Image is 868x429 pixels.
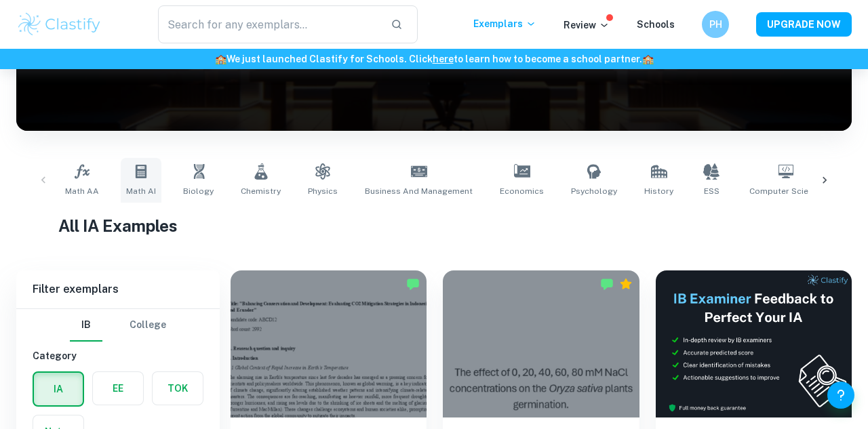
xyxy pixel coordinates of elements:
[130,309,166,342] button: College
[126,185,156,197] span: Math AI
[433,54,454,64] a: here
[33,348,203,363] h6: Category
[571,185,617,197] span: Psychology
[644,185,673,197] span: History
[702,11,729,38] button: PH
[473,16,536,31] p: Exemplars
[3,52,865,66] h6: We just launched Clastify for Schools. Click to learn how to become a school partner.
[158,5,380,43] input: Search for any exemplars...
[16,270,220,308] h6: Filter exemplars
[16,11,102,38] img: Clastify logo
[827,382,854,409] button: Help and Feedback
[619,277,633,291] div: Premium
[70,309,102,342] button: IB
[308,185,338,197] span: Physics
[70,309,166,342] div: Filter type choice
[564,18,610,33] p: Review
[241,185,281,197] span: Chemistry
[500,185,544,197] span: Economics
[637,19,675,30] a: Schools
[93,372,143,405] button: EE
[600,277,614,291] img: Marked
[183,185,214,197] span: Biology
[756,12,852,37] button: UPGRADE NOW
[215,54,226,64] span: 🏫
[708,17,724,32] h6: PH
[365,185,473,197] span: Business and Management
[642,54,654,64] span: 🏫
[153,372,203,405] button: TOK
[34,373,83,405] button: IA
[749,185,823,197] span: Computer Science
[406,277,420,291] img: Marked
[65,185,99,197] span: Math AA
[656,270,852,417] img: Thumbnail
[58,213,810,238] h1: All IA Examples
[704,185,719,197] span: ESS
